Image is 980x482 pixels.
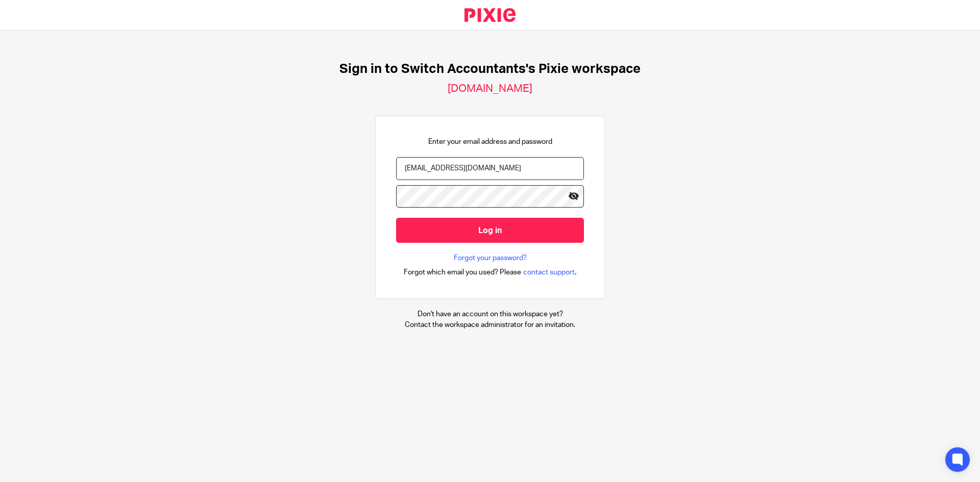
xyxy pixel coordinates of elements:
[404,267,521,277] span: Forgot which email you used? Please
[454,253,527,263] a: Forgot your password?
[404,266,577,278] div: .
[405,309,575,319] p: Don't have an account on this workspace yet?
[396,157,584,180] input: name@example.com
[339,61,641,77] h1: Sign in to Switch Accountants's Pixie workspace
[428,137,552,147] p: Enter your email address and password
[396,218,584,243] input: Log in
[405,320,575,330] p: Contact the workspace administrator for an invitation.
[523,267,575,277] span: contact support
[448,82,532,95] h2: [DOMAIN_NAME]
